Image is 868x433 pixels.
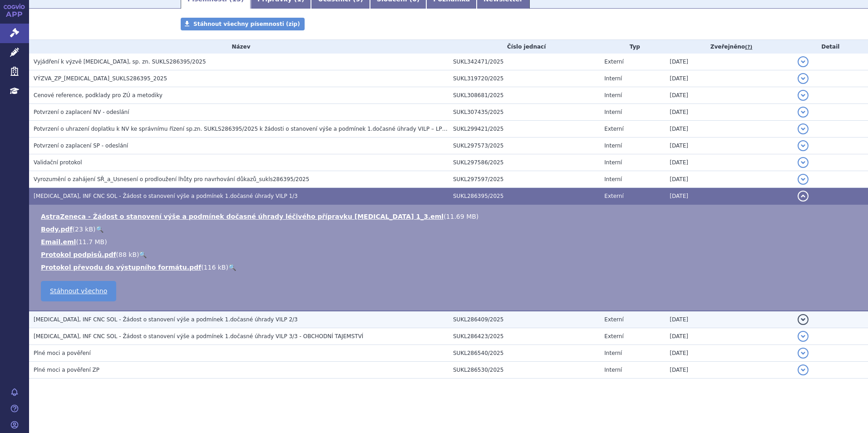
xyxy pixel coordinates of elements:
[665,345,793,362] td: [DATE]
[41,250,859,259] li: ( )
[41,213,444,220] a: AstraZeneca - Žádost o stanovení výše a podmínek dočasné úhrady léčivého přípravku [MEDICAL_DATA]...
[665,154,793,171] td: [DATE]
[34,126,489,132] span: Potvrzení o uhrazení doplatku k NV ke správnímu řízení sp.zn. SUKLS286395/2025 k žádosti o stanov...
[604,367,622,373] span: Interní
[41,226,73,233] a: Body.pdf
[41,238,76,246] a: Email.eml
[449,70,600,87] td: SUKL319720/2025
[604,316,623,323] span: Externí
[449,171,600,188] td: SUKL297597/2025
[41,263,859,272] li: ( )
[34,193,298,199] span: IMFINZI, INF CNC SOL - Žádost o stanovení výše a podmínek 1.dočasné úhrady VILP 1/3
[604,333,623,340] span: Externí
[34,367,99,373] span: Plné moci a pověření ZP
[665,188,793,205] td: [DATE]
[449,154,600,171] td: SUKL297586/2025
[604,159,622,166] span: Interní
[665,121,793,138] td: [DATE]
[34,75,167,82] span: VÝZVA_ZP_IMFINZI_SUKLS286395_2025
[41,264,201,271] a: Protokol převodu do výstupního formátu.pdf
[449,328,600,345] td: SUKL286423/2025
[665,104,793,121] td: [DATE]
[665,54,793,70] td: [DATE]
[604,59,623,65] span: Externí
[604,126,623,132] span: Externí
[665,328,793,345] td: [DATE]
[449,121,600,138] td: SUKL299421/2025
[798,348,809,359] button: detail
[604,350,622,356] span: Interní
[604,143,622,149] span: Interní
[41,251,116,258] a: Protokol podpisů.pdf
[798,331,809,342] button: detail
[745,44,752,50] abbr: (?)
[449,54,600,70] td: SUKL342471/2025
[34,176,309,182] span: Vyrozumění o zahájení SŘ_a_Usnesení o prodloužení lhůty pro navrhování důkazů_sukls286395/2025
[798,56,809,67] button: detail
[449,138,600,154] td: SUKL297573/2025
[449,188,600,205] td: SUKL286395/2025
[798,314,809,325] button: detail
[29,40,449,54] th: Název
[665,70,793,87] td: [DATE]
[665,87,793,104] td: [DATE]
[41,237,859,246] li: ( )
[228,264,236,271] a: 🔍
[34,159,82,166] span: Validační protokol
[41,225,859,234] li: ( )
[96,226,104,233] a: 🔍
[41,212,859,221] li: ( )
[34,92,163,98] span: Cenové reference, podklady pro ZÚ a metodiky
[665,40,793,54] th: Zveřejněno
[604,176,622,182] span: Interní
[798,107,809,118] button: detail
[798,191,809,202] button: detail
[118,251,137,258] span: 88 kB
[449,40,600,54] th: Číslo jednací
[665,311,793,328] td: [DATE]
[665,362,793,379] td: [DATE]
[604,75,622,82] span: Interní
[798,123,809,134] button: detail
[34,59,206,65] span: Vyjádření k výzvě IMFINZI, sp. zn. SUKLS286395/2025
[181,18,305,30] a: Stáhnout všechny písemnosti (zip)
[34,143,128,149] span: Potvrzení o zaplacení SP - odeslání
[604,193,623,199] span: Externí
[665,171,793,188] td: [DATE]
[34,350,91,356] span: Plné moci a pověření
[449,311,600,328] td: SUKL286409/2025
[449,345,600,362] td: SUKL286540/2025
[798,174,809,185] button: detail
[41,281,116,301] a: Stáhnout všechno
[798,90,809,101] button: detail
[204,264,226,271] span: 116 kB
[665,138,793,154] td: [DATE]
[449,104,600,121] td: SUKL307435/2025
[600,40,665,54] th: Typ
[193,21,300,27] span: Stáhnout všechny písemnosti (zip)
[446,213,476,220] span: 11.69 MB
[604,92,622,98] span: Interní
[798,73,809,84] button: detail
[79,238,104,246] span: 11.7 MB
[604,109,622,115] span: Interní
[798,364,809,375] button: detail
[449,362,600,379] td: SUKL286530/2025
[798,140,809,151] button: detail
[34,109,129,115] span: Potvrzení o zaplacení NV - odeslání
[449,87,600,104] td: SUKL308681/2025
[798,157,809,168] button: detail
[139,251,147,258] a: 🔍
[75,226,93,233] span: 23 kB
[793,40,868,54] th: Detail
[34,333,363,340] span: IMFINZI, INF CNC SOL - Žádost o stanovení výše a podmínek 1.dočasné úhrady VILP 3/3 - OBCHODNÍ TA...
[34,316,298,323] span: IMFINZI, INF CNC SOL - Žádost o stanovení výše a podmínek 1.dočasné úhrady VILP 2/3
